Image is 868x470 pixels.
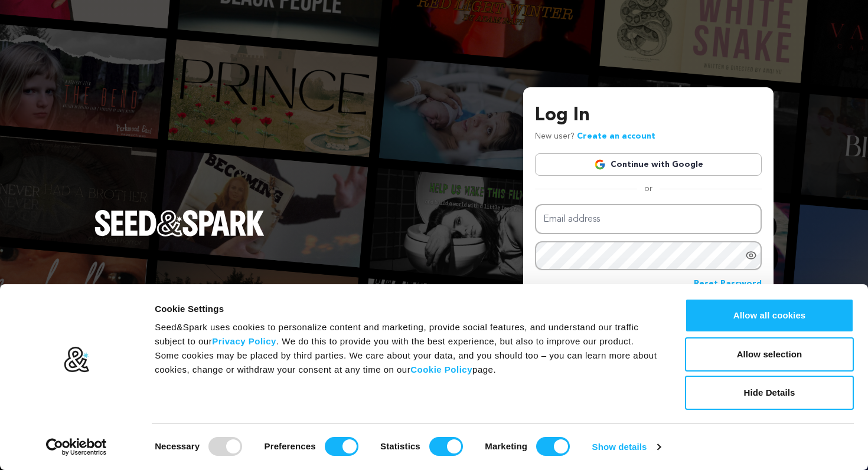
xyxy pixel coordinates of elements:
a: Show password as plain text. Warning: this will display your password on the screen. [745,249,757,261]
strong: Statistics [380,441,420,451]
div: Seed&Spark uses cookies to personalize content and marketing, provide social features, and unders... [155,320,658,377]
strong: Necessary [155,441,200,451]
a: Reset Password [694,277,762,291]
legend: Consent Selection [154,432,155,433]
strong: Marketing [485,441,527,451]
h3: Log In [535,101,762,130]
a: Show details [592,438,661,456]
a: Seed&Spark Homepage [94,210,265,259]
a: Cookie Policy [410,364,472,374]
img: Seed&Spark Logo [94,210,265,236]
input: Email address [535,204,762,234]
a: Continue with Google [535,153,762,176]
a: Usercentrics Cookiebot - opens in a new window [25,438,128,456]
button: Allow selection [685,337,854,372]
button: Allow all cookies [685,298,854,333]
strong: Preferences [265,441,316,451]
a: Create an account [577,132,655,140]
p: New user? [535,130,655,144]
img: logo [63,346,90,373]
span: or [637,183,660,195]
button: Hide Details [685,376,854,410]
img: Google logo [594,159,606,170]
div: Cookie Settings [155,302,658,316]
a: Privacy Policy [212,336,276,346]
